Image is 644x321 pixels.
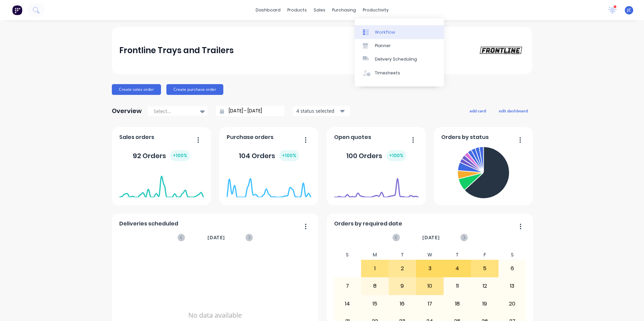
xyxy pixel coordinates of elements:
[119,220,178,228] span: Deliveries scheduled
[389,250,416,260] div: T
[478,45,525,56] img: Frontline Trays and Trailers
[361,278,388,294] div: 8
[375,43,391,49] div: Planner
[471,250,498,260] div: F
[471,260,498,277] div: 5
[170,150,190,161] div: + 100 %
[355,52,444,66] a: Delivery Scheduling
[375,70,400,76] div: Timesheets
[444,250,471,260] div: T
[227,133,273,141] span: Purchase orders
[334,133,371,141] span: Open quotes
[334,250,361,260] div: S
[334,295,361,312] div: 14
[310,5,329,15] div: sales
[112,84,161,95] button: Create sales order
[471,278,498,294] div: 12
[329,5,359,15] div: purchasing
[12,5,22,15] img: Factory
[355,66,444,80] a: Timesheets
[119,44,234,57] div: Frontline Trays and Trailers
[252,5,284,15] a: dashboard
[441,133,489,141] span: Orders by status
[465,106,490,115] button: add card
[499,260,526,277] div: 6
[207,234,225,241] span: [DATE]
[375,56,417,62] div: Delivery Scheduling
[444,295,471,312] div: 18
[386,150,406,161] div: + 100 %
[499,278,526,294] div: 13
[444,278,471,294] div: 11
[355,25,444,39] a: Workflow
[166,84,223,95] button: Create purchase order
[375,29,395,35] div: Workflow
[279,150,299,161] div: + 100 %
[112,104,142,118] div: Overview
[361,295,388,312] div: 15
[416,278,443,294] div: 10
[416,260,443,277] div: 3
[334,220,402,228] span: Orders by required date
[359,5,392,15] div: productivity
[471,295,498,312] div: 19
[627,7,631,13] span: JC
[416,250,444,260] div: W
[361,250,389,260] div: M
[499,295,526,312] div: 20
[355,39,444,52] a: Planner
[416,295,443,312] div: 17
[389,295,416,312] div: 16
[498,250,526,260] div: S
[389,260,416,277] div: 2
[293,106,350,116] button: 4 status selected
[361,260,388,277] div: 1
[119,133,154,141] span: Sales orders
[444,260,471,277] div: 4
[239,150,299,161] div: 104 Orders
[422,234,440,241] span: [DATE]
[296,107,339,114] div: 4 status selected
[334,278,361,294] div: 7
[133,150,190,161] div: 92 Orders
[284,5,310,15] div: products
[494,106,532,115] button: edit dashboard
[346,150,406,161] div: 100 Orders
[389,278,416,294] div: 9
